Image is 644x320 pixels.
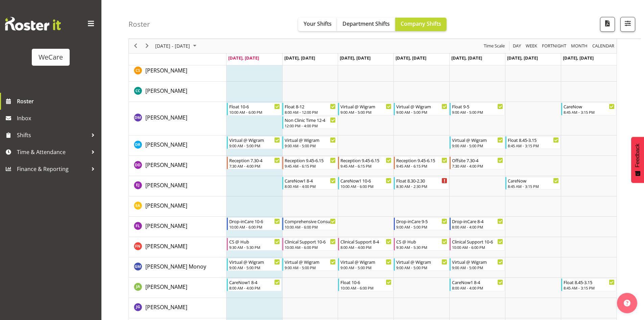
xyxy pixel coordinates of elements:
span: [PERSON_NAME] [145,242,187,250]
div: Virtual @ Wigram [285,258,336,265]
span: [PERSON_NAME] [145,202,187,209]
button: Department Shifts [337,18,395,31]
span: [DATE], [DATE] [396,55,426,61]
div: 9:30 AM - 5:30 PM [229,244,280,250]
div: 9:45 AM - 6:15 PM [396,163,447,169]
a: [PERSON_NAME] [145,222,187,230]
div: 8:00 AM - 4:00 PM [452,224,503,230]
div: 7:30 AM - 4:00 PM [452,163,503,169]
div: 8:00 AM - 4:00 PM [452,285,503,291]
span: [PERSON_NAME] [145,114,187,121]
div: previous period [130,39,141,53]
div: Jane Arps"s event - Float 8.45-3.15 Begin From Sunday, August 17, 2025 at 8:45:00 AM GMT+12:00 En... [561,278,616,291]
a: [PERSON_NAME] [145,181,187,189]
div: CareNow [508,177,559,184]
div: next period [141,39,153,53]
div: CareNow1 8-4 [229,279,280,285]
td: Gladie Monoy resource [129,257,226,278]
a: [PERSON_NAME] [145,201,187,210]
span: [DATE] - [DATE] [154,42,191,50]
div: 10:00 AM - 6:00 PM [452,244,503,250]
div: Gladie Monoy"s event - Virtual @ Wigram Begin From Thursday, August 14, 2025 at 9:00:00 AM GMT+12... [394,258,449,271]
td: Firdous Naqvi resource [129,237,226,257]
span: Month [570,42,588,50]
span: [PERSON_NAME] Monoy [145,263,206,270]
td: Felize Lacson resource [129,217,226,237]
div: Reception 7.30-4 [229,157,280,164]
td: Ena Advincula resource [129,196,226,217]
div: Float 8-12 [285,103,336,110]
span: [DATE], [DATE] [507,55,538,61]
span: [DATE], [DATE] [284,55,315,61]
span: Time Scale [483,42,505,50]
div: Deepti Mahajan"s event - Float 8-12 Begin From Tuesday, August 12, 2025 at 8:00:00 AM GMT+12:00 E... [282,103,337,115]
button: Fortnight [541,42,568,50]
button: Timeline Day [512,42,522,50]
div: 8:00 AM - 4:00 PM [285,184,336,189]
span: calendar [592,42,615,50]
div: Non Clinic Time 12-4 [285,116,336,123]
span: Shifts [17,130,88,140]
div: 9:00 AM - 5:00 PM [452,109,503,115]
td: Jane Arps resource [129,278,226,298]
div: Virtual @ Wigram [229,258,280,265]
div: 9:00 AM - 5:00 PM [285,143,336,148]
div: Demi Dumitrean"s event - Reception 9.45-6.15 Begin From Wednesday, August 13, 2025 at 9:45:00 AM ... [338,156,393,169]
div: 9:00 AM - 5:00 PM [396,224,447,230]
div: Demi Dumitrean"s event - Reception 9.45-6.15 Begin From Tuesday, August 12, 2025 at 9:45:00 AM GM... [282,156,337,169]
button: Download a PDF of the roster according to the set date range. [600,17,615,32]
div: Felize Lacson"s event - Comprehensive Consult 10-6 Begin From Tuesday, August 12, 2025 at 10:00:0... [282,217,337,230]
span: [PERSON_NAME] [145,141,187,148]
div: 8:45 AM - 3:15 PM [508,184,559,189]
button: Filter Shifts [620,17,635,32]
div: Clinical Support 8-4 [340,238,391,245]
div: Deepti Raturi"s event - Virtual @ Wigram Begin From Tuesday, August 12, 2025 at 9:00:00 AM GMT+12... [282,136,337,149]
div: Jane Arps"s event - CareNow1 8-4 Begin From Monday, August 11, 2025 at 8:00:00 AM GMT+12:00 Ends ... [227,278,282,291]
div: Ella Jarvis"s event - CareNow1 10-6 Begin From Wednesday, August 13, 2025 at 10:00:00 AM GMT+12:0... [338,177,393,190]
div: 9:00 AM - 5:00 PM [396,109,447,115]
div: Reception 9.45-6.15 [396,157,447,164]
span: [DATE], [DATE] [563,55,594,61]
div: Offsite 7.30-4 [452,157,503,164]
div: Deepti Mahajan"s event - Virtual @ Wigram Begin From Wednesday, August 13, 2025 at 9:00:00 AM GMT... [338,103,393,115]
div: 8:30 AM - 2:30 PM [396,184,447,189]
div: Virtual @ Wigram [229,136,280,143]
div: Float 9-5 [452,103,503,110]
div: Demi Dumitrean"s event - Reception 7.30-4 Begin From Monday, August 11, 2025 at 7:30:00 AM GMT+12... [227,156,282,169]
div: Float 8.30-2.30 [396,177,447,184]
td: Deepti Mahajan resource [129,102,226,135]
div: WeCare [39,52,63,62]
span: [PERSON_NAME] [145,67,187,74]
div: CareNow1 10-6 [340,177,391,184]
div: 9:00 AM - 5:00 PM [340,265,391,270]
div: Deepti Raturi"s event - Virtual @ Wigram Begin From Monday, August 11, 2025 at 9:00:00 AM GMT+12:... [227,136,282,149]
div: Clinical Support 10-6 [452,238,503,245]
span: Roster [17,96,98,106]
div: 10:00 AM - 6:00 PM [229,224,280,230]
div: Comprehensive Consult 10-6 [285,218,336,225]
td: Demi Dumitrean resource [129,156,226,176]
div: Deepti Mahajan"s event - Non Clinic Time 12-4 Begin From Tuesday, August 12, 2025 at 12:00:00 PM ... [282,116,337,129]
div: Gladie Monoy"s event - Virtual @ Wigram Begin From Wednesday, August 13, 2025 at 9:00:00 AM GMT+1... [338,258,393,271]
div: 8:45 AM - 3:15 PM [564,285,615,291]
a: [PERSON_NAME] [145,113,187,122]
span: [DATE], [DATE] [451,55,482,61]
div: 8:45 AM - 3:15 PM [508,143,559,148]
div: Virtual @ Wigram [452,258,503,265]
div: Clinical Support 10-6 [285,238,336,245]
div: Virtual @ Wigram [452,136,503,143]
div: Float 8.45-3.15 [508,136,559,143]
span: Company Shifts [401,20,441,27]
img: Rosterit website logo [5,17,61,30]
button: Month [591,42,616,50]
div: 9:00 AM - 5:00 PM [340,109,391,115]
button: Timeline Week [525,42,539,50]
div: Deepti Raturi"s event - Float 8.45-3.15 Begin From Saturday, August 16, 2025 at 8:45:00 AM GMT+12... [505,136,560,149]
div: 9:00 AM - 5:00 PM [452,143,503,148]
div: 10:00 AM - 6:00 PM [229,109,280,115]
a: [PERSON_NAME] [145,161,187,169]
button: August 2025 [154,42,199,50]
span: Fortnight [541,42,567,50]
div: 9:00 AM - 5:00 PM [229,143,280,148]
div: 9:00 AM - 5:00 PM [452,265,503,270]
